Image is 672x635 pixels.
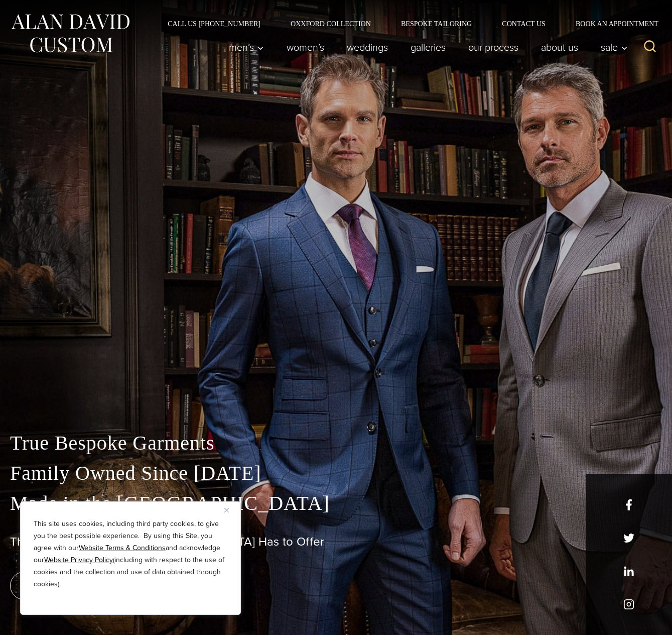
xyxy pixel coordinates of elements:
[487,20,561,27] a: Contact Us
[229,42,264,52] span: Men’s
[224,504,236,516] button: Close
[276,20,386,27] a: Oxxford Collection
[530,37,590,57] a: About Us
[457,37,530,57] a: Our Process
[218,37,633,57] nav: Primary Navigation
[601,42,628,52] span: Sale
[10,11,130,56] img: Alan David Custom
[153,20,662,27] nav: Secondary Navigation
[399,37,457,57] a: Galleries
[10,572,151,600] a: book an appointment
[386,20,487,27] a: Bespoke Tailoring
[34,518,227,590] p: This site uses cookies, including third party cookies, to give you the best possible experience. ...
[10,428,662,518] p: True Bespoke Garments Family Owned Since [DATE] Made in the [GEOGRAPHIC_DATA]
[224,508,229,512] img: Close
[153,20,276,27] a: Call Us [PHONE_NUMBER]
[561,20,662,27] a: Book an Appointment
[44,555,113,565] a: Website Privacy Policy
[638,35,662,59] button: View Search Form
[276,37,336,57] a: Women’s
[79,543,166,553] a: Website Terms & Conditions
[336,37,399,57] a: weddings
[10,535,662,549] h1: The Best Custom Suits [GEOGRAPHIC_DATA] Has to Offer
